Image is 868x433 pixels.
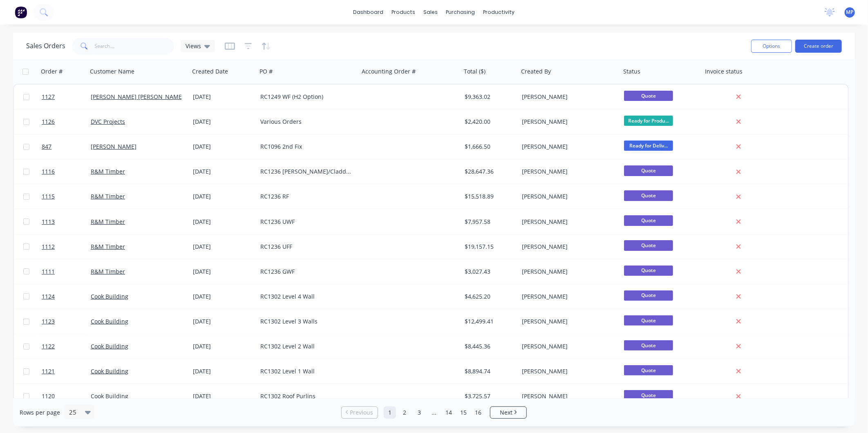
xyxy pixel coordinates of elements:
span: Quote [624,390,673,400]
div: RC1302 Level 4 Wall [260,292,351,301]
div: Invoice status [705,67,743,76]
span: Rows per page [20,408,60,417]
div: Created Date [192,67,228,76]
a: Cook Building [91,367,128,375]
div: Accounting Order # [362,67,416,76]
div: RC1236 [PERSON_NAME]/Cladding [260,167,351,176]
button: Options [751,40,792,53]
span: Quote [624,266,673,276]
div: [DATE] [193,317,254,326]
a: R&M Timber [91,192,125,200]
div: [PERSON_NAME] [522,118,613,126]
div: PO # [260,67,273,76]
a: Previous page [342,408,378,417]
h1: Sales Orders [26,42,65,50]
span: 1127 [42,93,55,101]
div: Customer Name [90,67,134,76]
a: 1121 [42,359,91,384]
span: Ready for Produ... [624,116,673,126]
span: MP [846,9,854,16]
div: [PERSON_NAME] [522,218,613,226]
a: DVC Projects [91,118,125,125]
a: Page 2 [398,406,411,419]
a: R&M Timber [91,268,125,275]
div: RC1236 UFF [260,243,351,251]
div: [PERSON_NAME] [522,192,613,201]
div: [PERSON_NAME] [522,93,613,101]
a: Page 1 is your current page [384,406,396,419]
span: 1112 [42,243,55,251]
div: $1,666.50 [465,143,513,151]
div: [PERSON_NAME] [522,392,613,400]
input: Search... [95,38,174,54]
span: Quote [624,190,673,201]
div: products [388,6,420,18]
span: Quote [624,240,673,250]
span: 1115 [42,192,55,201]
div: productivity [479,6,519,18]
span: Quote [624,315,673,326]
a: Page 14 [443,406,455,419]
div: [PERSON_NAME] [522,143,613,151]
div: [DATE] [193,392,254,400]
div: Created By [521,67,551,76]
span: 1121 [42,367,55,375]
div: [DATE] [193,93,254,101]
div: RC1249 WF (H2 Option) [260,93,351,101]
a: 1122 [42,334,91,359]
span: Quote [624,290,673,301]
span: 1126 [42,118,55,126]
div: [DATE] [193,192,254,201]
div: $3,725.57 [465,392,513,400]
div: $8,894.74 [465,367,513,375]
a: [PERSON_NAME] [PERSON_NAME] Santa [91,93,201,100]
a: dashboard [349,6,388,18]
a: Next page [490,408,526,417]
a: 1113 [42,210,91,234]
div: purchasing [442,6,479,18]
div: [DATE] [193,118,254,126]
div: $12,499.41 [465,317,513,326]
div: RC1302 Level 2 Wall [260,342,351,350]
span: Ready for Deliv... [624,141,673,151]
a: 1111 [42,259,91,284]
span: 1124 [42,292,55,301]
a: 1115 [42,184,91,209]
div: Various Orders [260,118,351,126]
div: Order # [41,67,63,76]
div: RC1302 Level 1 Wall [260,367,351,375]
div: [PERSON_NAME] [522,292,613,301]
a: 1123 [42,309,91,334]
div: $2,420.00 [465,118,513,126]
a: Cook Building [91,292,128,300]
span: Views [186,42,201,50]
span: 1123 [42,317,55,326]
div: $19,157.15 [465,243,513,251]
div: $15,518.89 [465,192,513,201]
span: Quote [624,91,673,101]
a: [PERSON_NAME] [91,143,136,150]
div: RC1302 Roof Purlins [260,392,351,400]
span: Next [500,408,512,417]
div: [DATE] [193,292,254,301]
div: [PERSON_NAME] [522,167,613,176]
a: 1120 [42,384,91,408]
div: $8,445.36 [465,342,513,350]
span: Quote [624,215,673,225]
span: 1122 [42,342,55,350]
a: 847 [42,134,91,159]
div: $4,625.20 [465,292,513,301]
div: RC1236 UWF [260,218,351,226]
div: RC1302 Level 3 Walls [260,317,351,326]
a: Jump forward [428,406,440,419]
a: Cook Building [91,342,128,350]
div: [PERSON_NAME] [522,342,613,350]
div: $7,957.58 [465,218,513,226]
div: [DATE] [193,268,254,276]
a: R&M Timber [91,218,125,225]
div: sales [420,6,442,18]
div: [DATE] [193,167,254,176]
div: $28,647.36 [465,167,513,176]
div: Total ($) [464,67,485,76]
span: Quote [624,340,673,350]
